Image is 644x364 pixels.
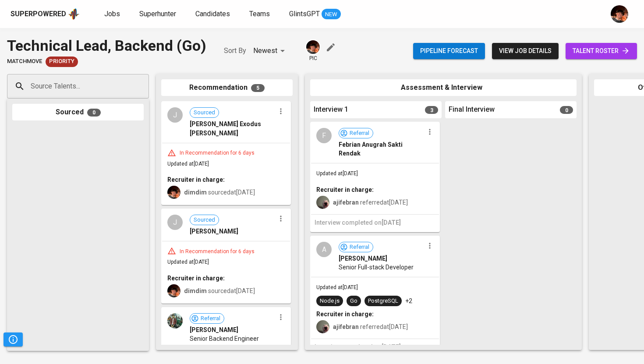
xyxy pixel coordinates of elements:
[167,161,209,167] span: Updated at [DATE]
[310,122,440,232] div: FReferralFebrian Anugrah Sakti RendakUpdated at[DATE]Recruiter in charge:ajifebran referredat[DAT...
[320,297,340,305] div: Node.js
[249,10,270,18] span: Teams
[316,128,332,143] div: F
[190,325,238,334] span: [PERSON_NAME]
[176,248,258,255] div: In Recommendation for 6 days
[253,46,277,56] p: Newest
[339,263,414,272] span: Senior Full-stack Developer
[316,186,374,193] b: Recruiter in charge:
[87,109,101,117] span: 0
[167,259,209,265] span: Updated at [DATE]
[316,242,332,257] div: A
[11,7,80,21] a: Superpoweredapp logo
[492,43,559,59] button: view job details
[339,254,387,263] span: [PERSON_NAME]
[315,218,435,228] h6: Interview completed on
[333,323,408,330] span: referred at [DATE]
[316,284,358,290] span: Updated at [DATE]
[190,227,238,236] span: [PERSON_NAME]
[346,129,373,138] span: Referral
[346,243,373,251] span: Referral
[316,170,358,177] span: Updated at [DATE]
[560,106,573,114] span: 0
[611,5,628,23] img: diemas@glints.com
[368,297,398,305] div: PostgreSQL
[350,297,357,305] div: Go
[167,176,225,183] b: Recruiter in charge:
[449,105,495,115] span: Final Interview
[197,315,224,323] span: Referral
[184,287,255,294] span: sourced at [DATE]
[68,7,80,21] img: app logo
[310,79,577,96] div: Assessment & Interview
[167,186,180,199] img: diemas@glints.com
[316,311,374,318] b: Recruiter in charge:
[573,46,630,57] span: talent roster
[333,323,359,330] b: ajifebran
[315,343,435,352] h6: Interview completed on
[405,297,412,305] p: +2
[104,10,120,18] span: Jobs
[316,196,329,209] img: aji.muda@glints.com
[46,57,78,66] span: Priority
[46,57,78,67] div: New Job received from Demand Team
[184,189,207,196] b: dimdim
[249,9,272,20] a: Teams
[7,57,42,66] span: MatchMove
[184,287,207,294] b: dimdim
[7,35,206,57] div: Technical Lead, Backend (Go)
[314,105,348,115] span: Interview 1
[139,9,178,20] a: Superhunter
[339,140,424,158] span: Febrian Anugrah Sakti Rendak
[289,10,320,18] span: GlintsGPT
[420,46,478,57] span: Pipeline forecast
[161,79,293,96] div: Recommendation
[499,46,552,57] span: view job details
[322,10,341,19] span: NEW
[316,320,329,333] img: aji.muda@glints.com
[167,313,183,329] img: b3c1ffa659bf2f5967a40d7ae4fd2c1e.jpeg
[382,343,401,350] span: [DATE]
[161,101,291,205] div: JSourced[PERSON_NAME] Exodus [PERSON_NAME]In Recommendation for 6 daysUpdated at[DATE]Recruiter i...
[195,10,230,18] span: Candidates
[566,43,637,59] a: talent roster
[167,107,183,123] div: J
[190,120,275,137] span: [PERSON_NAME] Exodus [PERSON_NAME]
[167,215,183,230] div: J
[144,85,146,87] button: Open
[305,39,321,62] div: pic
[4,332,23,346] button: Pipeline Triggers
[161,209,291,304] div: JSourced[PERSON_NAME]In Recommendation for 6 daysUpdated at[DATE]Recruiter in charge:dimdim sourc...
[190,334,259,343] span: Senior Backend Engineer
[382,219,401,226] span: [DATE]
[167,284,180,297] img: diemas@glints.com
[12,104,144,121] div: Sourced
[425,106,438,114] span: 3
[195,9,232,20] a: Candidates
[251,84,265,92] span: 5
[289,9,341,20] a: GlintsGPT NEW
[104,9,122,20] a: Jobs
[139,10,176,18] span: Superhunter
[310,236,440,357] div: AReferral[PERSON_NAME]Senior Full-stack DeveloperUpdated at[DATE]Node.jsGoPostgreSQL+2Recruiter i...
[253,43,288,59] div: Newest
[333,199,408,206] span: referred at [DATE]
[224,46,246,56] p: Sort By
[184,189,255,196] span: sourced at [DATE]
[413,43,485,59] button: Pipeline forecast
[176,149,258,157] div: In Recommendation for 6 days
[11,9,66,19] div: Superpowered
[306,40,320,54] img: diemas@glints.com
[190,109,219,117] span: Sourced
[333,199,359,206] b: ajifebran
[167,275,225,282] b: Recruiter in charge:
[190,216,219,224] span: Sourced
